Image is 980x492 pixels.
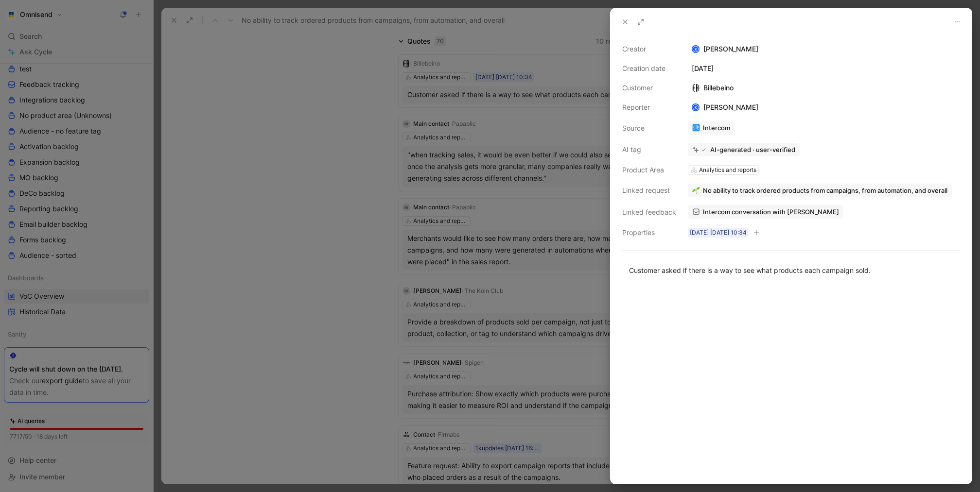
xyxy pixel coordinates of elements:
div: Reporter [622,102,676,113]
div: Customer asked if there is a way to see what products each campaign sold. [629,265,953,275]
a: Intercom [688,121,735,135]
div: AI tag [622,144,676,155]
div: Linked request [622,185,676,196]
div: Linked feedback [622,206,676,218]
div: Properties [622,227,676,238]
div: [PERSON_NAME] [688,43,960,55]
img: 🌱 [692,187,700,194]
span: Intercom conversation with [PERSON_NAME] [703,207,839,216]
div: [PERSON_NAME] [688,102,762,113]
div: Source [622,122,676,134]
div: [DATE] [DATE] 10:34 [690,228,747,238]
div: Customer [622,82,676,94]
span: No ability to track ordered products from campaigns, from automation, and overall [703,186,947,195]
div: K [693,46,699,52]
a: Intercom conversation with [PERSON_NAME] [688,205,843,219]
button: 🌱No ability to track ordered products from campaigns, from automation, and overall [688,184,952,197]
div: K [693,104,699,111]
div: Product Area [622,164,676,176]
div: Billebeino [688,82,737,94]
div: Creator [622,43,676,55]
div: [DATE] [688,63,960,74]
div: Creation date [622,63,676,74]
div: Analytics and reports [699,165,756,175]
div: AI-generated · user-verified [710,145,795,154]
img: logo [692,84,700,92]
